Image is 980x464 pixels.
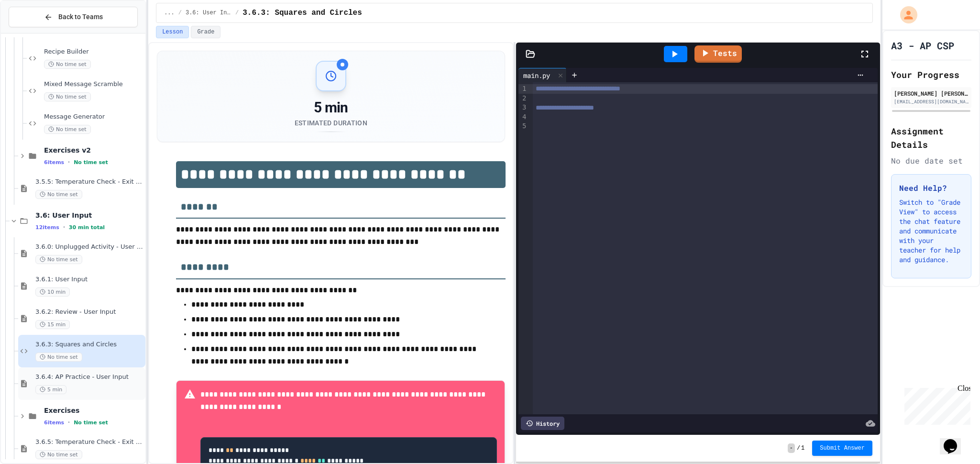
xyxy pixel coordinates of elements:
[801,444,804,452] span: 1
[797,444,800,452] span: /
[894,98,969,105] div: [EMAIL_ADDRESS][DOMAIN_NAME]
[35,224,59,231] span: 12 items
[518,84,528,94] div: 1
[812,441,872,456] button: Submit Answer
[74,159,108,166] span: No time set
[35,287,70,297] span: 10 min
[44,60,91,69] span: No time set
[899,198,963,265] p: Switch to "Grade View" to access the chat feature and communicate with your teacher for help and ...
[518,68,567,82] div: main.py
[35,438,143,446] span: 3.6.5: Temperature Check - Exit Ticket
[156,26,189,38] button: Lesson
[891,155,971,166] div: No due date set
[891,124,971,151] h2: Assignment Details
[63,223,65,231] span: •
[901,384,970,425] iframe: chat widget
[44,125,91,134] span: No time set
[44,92,91,101] span: No time set
[9,7,138,27] button: Back to Teams
[890,4,920,26] div: My Account
[44,420,64,426] span: 6 items
[44,406,143,415] span: Exercises
[521,417,564,430] div: History
[44,159,64,166] span: 6 items
[35,373,143,381] span: 3.6.4: AP Practice - User Input
[518,103,528,112] div: 3
[820,444,865,452] span: Submit Answer
[518,70,555,80] div: main.py
[35,190,82,199] span: No time set
[44,113,143,121] span: Message Generator
[35,255,82,264] span: No time set
[35,353,82,362] span: No time set
[186,9,231,17] span: 3.6: User Input
[35,243,143,251] span: 3.6.0: Unplugged Activity - User Input
[518,112,528,122] div: 4
[35,276,143,284] span: 3.6.1: User Input
[191,26,220,38] button: Grade
[69,224,105,231] span: 30 min total
[899,182,963,194] h3: Need Help?
[940,426,970,454] iframe: chat widget
[68,419,70,426] span: •
[235,9,239,17] span: /
[35,385,66,394] span: 5 min
[894,89,969,98] div: [PERSON_NAME] [PERSON_NAME]
[891,39,954,52] h1: A3 - AP CSP
[295,99,367,116] div: 5 min
[35,211,143,220] span: 3.6: User Input
[164,9,175,17] span: ...
[68,158,70,166] span: •
[35,450,82,459] span: No time set
[4,4,66,61] div: Chat with us now!Close
[44,48,143,56] span: Recipe Builder
[178,9,182,17] span: /
[518,122,528,131] div: 5
[518,94,528,103] div: 2
[35,178,143,186] span: 3.5.5: Temperature Check - Exit Ticket
[35,341,143,349] span: 3.6.3: Squares and Circles
[44,146,143,155] span: Exercises v2
[35,308,143,316] span: 3.6.2: Review - User Input
[694,45,742,63] a: Tests
[788,443,795,453] span: -
[242,7,362,19] span: 3.6.3: Squares and Circles
[891,68,971,81] h2: Your Progress
[35,320,70,329] span: 15 min
[44,80,143,88] span: Mixed Message Scramble
[74,420,108,426] span: No time set
[295,118,367,128] div: Estimated Duration
[58,12,103,22] span: Back to Teams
